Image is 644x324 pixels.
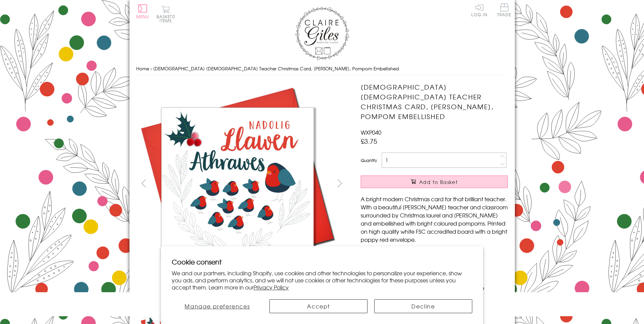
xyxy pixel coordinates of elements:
[361,136,377,146] span: £3.75
[254,283,289,291] a: Privacy Policy
[361,157,377,163] label: Quantity
[136,62,508,76] nav: breadcrumbs
[172,257,472,267] h2: Cookie consent
[361,82,508,121] h1: [DEMOGRAPHIC_DATA] [DEMOGRAPHIC_DATA] Teacher Christmas Card, [PERSON_NAME], Pompom Embellished
[172,270,472,291] p: We and our partners, including Shopify, use cookies and other technologies to personalize your ex...
[374,299,472,313] button: Decline
[136,176,151,191] button: prev
[332,176,347,191] button: next
[361,195,508,244] p: A bright modern Christmas card for that brilliant teacher. With a beautiful [PERSON_NAME] teacher...
[419,179,458,185] span: Add to Basket
[136,14,149,20] span: Menu
[150,65,152,72] span: ›
[471,3,487,17] a: Log In
[269,299,367,313] button: Accept
[185,302,250,310] span: Manage preferences
[172,299,263,313] button: Manage preferences
[347,82,550,285] img: Welsh Female Teacher Christmas Card, Nadolig Llawen Athrawes, Pompom Embellished
[361,176,508,188] button: Add to Basket
[136,4,149,19] button: Menu
[153,65,399,72] span: [DEMOGRAPHIC_DATA] [DEMOGRAPHIC_DATA] Teacher Christmas Card, [PERSON_NAME], Pompom Embellished
[295,7,349,60] img: Claire Giles Greetings Cards
[497,3,511,17] span: Trade
[157,5,175,23] button: Basket0 items
[361,128,381,136] span: WXP040
[136,82,339,285] img: Welsh Female Teacher Christmas Card, Nadolig Llawen Athrawes, Pompom Embellished
[136,65,149,72] a: Home
[497,3,511,18] a: Trade
[160,14,175,24] span: 0 items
